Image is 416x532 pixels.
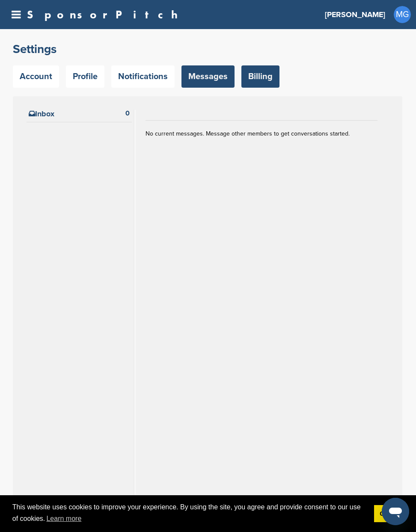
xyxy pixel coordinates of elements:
a: [PERSON_NAME] [325,5,385,24]
a: Notifications [111,65,175,88]
a: learn more about cookies [45,512,83,525]
h3: [PERSON_NAME] [325,9,385,21]
div: 0 [125,110,130,118]
a: MG [394,6,411,23]
iframe: Button to launch messaging window [382,498,409,525]
a: Profile [66,65,104,88]
a: Messages [181,65,235,88]
a: Billing [241,65,279,88]
h2: Settings [13,41,402,57]
h2: Inbox [29,110,54,118]
a: Account [13,65,59,88]
a: SponsorPitch [27,9,183,20]
span: This website uses cookies to improve your experience. By using the site, you agree and provide co... [12,502,367,525]
a: dismiss cookie message [374,505,404,522]
div: No current messages. Message other members to get conversations started. [146,131,377,509]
